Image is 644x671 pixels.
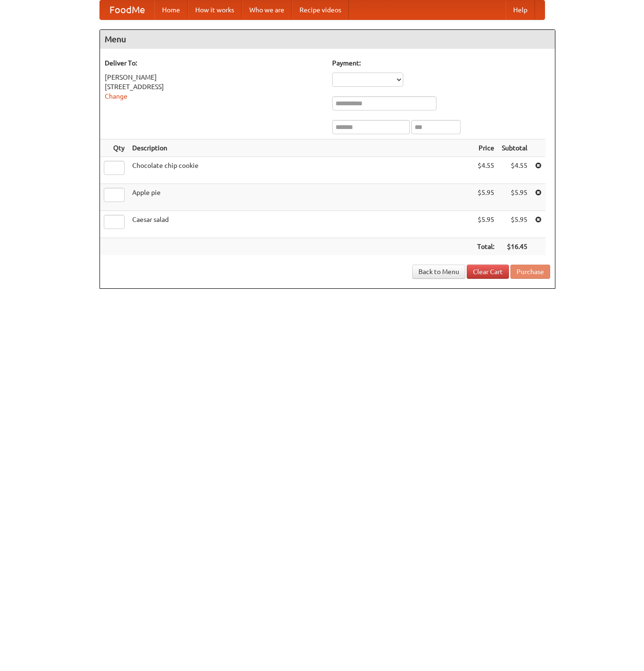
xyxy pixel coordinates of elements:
[332,58,550,68] h5: Payment:
[242,0,292,19] a: Who we are
[506,0,535,19] a: Help
[498,157,531,184] td: $4.55
[473,157,498,184] td: $4.55
[154,0,188,19] a: Home
[128,139,473,157] th: Description
[292,0,349,19] a: Recipe videos
[128,184,473,211] td: Apple pie
[498,184,531,211] td: $5.95
[100,0,154,19] a: FoodMe
[128,157,473,184] td: Chocolate chip cookie
[105,58,323,68] h5: Deliver To:
[473,139,498,157] th: Price
[412,265,465,279] a: Back to Menu
[498,238,531,256] th: $16.45
[498,139,531,157] th: Subtotal
[510,265,550,279] button: Purchase
[105,82,323,92] div: [STREET_ADDRESS]
[105,73,323,82] div: [PERSON_NAME]
[100,30,555,49] h4: Menu
[467,265,509,279] a: Clear Cart
[100,139,128,157] th: Qty
[128,211,473,238] td: Caesar salad
[188,0,242,19] a: How it works
[105,92,127,100] a: Change
[498,211,531,238] td: $5.95
[473,211,498,238] td: $5.95
[473,238,498,256] th: Total:
[473,184,498,211] td: $5.95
